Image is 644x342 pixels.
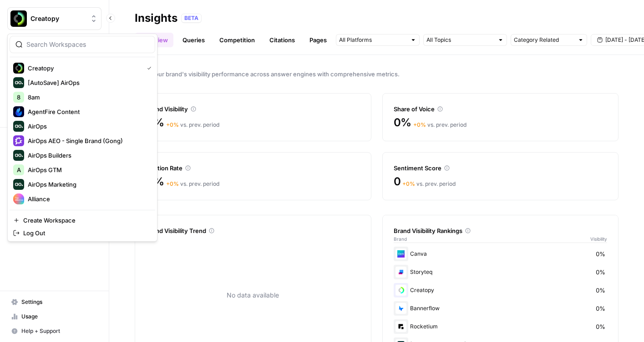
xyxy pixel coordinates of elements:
[23,216,148,225] span: Create Workspace
[304,33,332,47] a: Pages
[590,235,607,243] span: Visibility
[396,248,406,259] img: t7020at26d8erv19khrwcw8unm2u
[28,78,148,87] span: [AutoSave] AirOps
[28,151,148,160] span: AirOps Builders
[146,164,360,173] div: Citation Rate
[28,136,148,145] span: AirOps AEO - Single Brand (Gong)
[514,35,574,45] input: Category Related
[135,33,173,47] a: Overview
[17,165,21,174] span: A
[135,69,619,79] span: Track your brand's visibility performance across answer engines with comprehensive metrics.
[166,121,219,129] div: vs. prev. period
[10,10,27,27] img: Creatopy Logo
[7,34,157,242] div: Workspace: Creatopy
[146,104,360,114] div: Brand Visibility
[394,283,608,297] div: Creatopy
[28,93,148,102] span: 8am
[13,63,24,74] img: Creatopy Logo
[264,33,300,47] a: Citations
[17,93,20,102] span: 8
[7,309,101,324] a: Usage
[10,214,155,227] a: Create Workspace
[7,295,101,309] a: Settings
[394,104,608,114] div: Share of Voice
[177,33,210,47] a: Queries
[596,322,605,331] span: 0%
[21,312,97,321] span: Usage
[10,227,155,239] a: Log Out
[394,265,608,279] div: Storyteq
[214,33,260,47] a: Competition
[7,324,101,338] button: Help + Support
[28,180,148,189] span: AirOps Marketing
[596,249,605,258] span: 0%
[402,180,415,187] span: + 0 %
[394,164,608,173] div: Sentiment Score
[394,301,608,316] div: Bannerflow
[28,165,148,174] span: AirOps GTM
[166,180,179,187] span: + 0 %
[23,228,148,238] span: Log Out
[396,285,406,296] img: c857jm7eb4lkt32qtdl3f8jv5mwa
[413,121,426,128] span: + 0 %
[596,304,605,313] span: 0%
[166,180,219,188] div: vs. prev. period
[28,64,140,73] span: Creatopy
[26,40,149,49] input: Search Workspaces
[394,174,401,189] span: 0
[396,303,406,314] img: oy7kor2ps6bh9a4j2s0suzkedrep
[30,14,86,23] span: Creatopy
[394,115,412,130] span: 0%
[146,226,360,235] div: Brand Visibility Trend
[135,11,177,25] div: Insights
[396,321,406,332] img: p2nah83gpouusrmue5m0hn0tkeql
[28,194,148,203] span: Alliance
[413,121,467,129] div: vs. prev. period
[394,247,608,261] div: Canva
[339,35,406,45] input: All Platforms
[394,226,608,235] div: Brand Visibility Rankings
[13,179,24,190] img: AirOps Marketing Logo
[394,319,608,334] div: Rocketium
[21,327,97,335] span: Help + Support
[13,193,24,204] img: Alliance Logo
[402,180,456,188] div: vs. prev. period
[396,267,406,278] img: ztqz19cf1vgkhbbx2zs8odglcgbx
[13,77,24,88] img: [AutoSave] AirOps Logo
[21,298,97,306] span: Settings
[13,106,24,117] img: AgentFire Content Logo
[181,14,202,23] div: BETA
[166,121,179,128] span: + 0 %
[394,235,407,243] span: Brand
[7,7,101,30] button: Workspace: Creatopy
[426,35,494,45] input: All Topics
[13,121,24,132] img: AirOps Logo
[13,135,24,146] img: AirOps AEO - Single Brand (Gong) Logo
[13,150,24,161] img: AirOps Builders Logo
[596,268,605,277] span: 0%
[28,122,148,131] span: AirOps
[596,286,605,295] span: 0%
[28,107,148,116] span: AgentFire Content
